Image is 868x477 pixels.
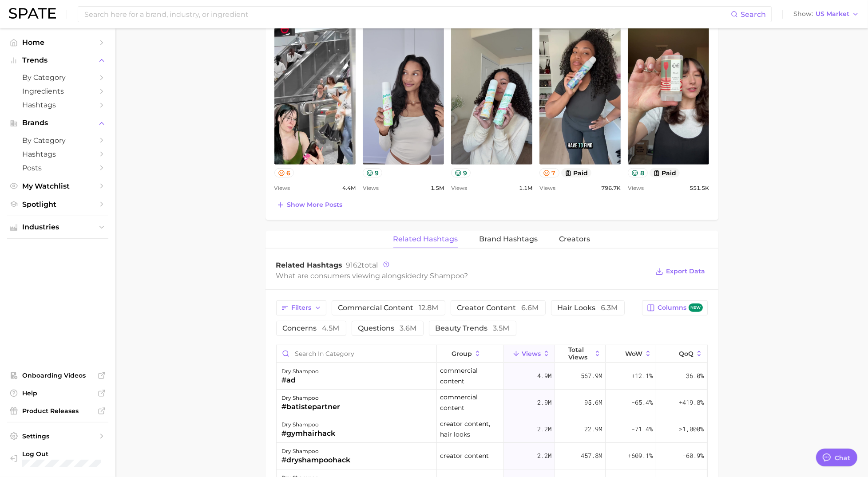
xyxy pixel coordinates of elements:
[539,183,555,193] span: Views
[83,7,731,22] input: Search here for a brand, industry, or ingredient
[9,8,56,19] img: SPATE
[346,261,378,269] span: total
[7,447,108,470] a: Log out. Currently logged in with e-mail mcelwee.l@pg.com.
[276,270,649,282] div: What are consumers viewing alongside ?
[568,346,592,360] span: Total Views
[282,393,341,403] div: dry shampoo
[7,71,108,84] a: by Category
[522,304,539,312] span: 6.6m
[537,397,551,408] span: 2.9m
[656,345,707,363] button: QoQ
[631,424,653,434] span: -71.4%
[480,235,538,243] span: Brand Hashtags
[7,161,108,175] a: Posts
[7,221,108,234] button: Industries
[7,386,108,400] a: Help
[7,134,108,147] a: by Category
[292,304,312,311] span: Filters
[7,84,108,98] a: Ingredients
[537,371,551,381] span: 4.9m
[282,428,336,439] div: #gymhairhack
[642,300,707,315] button: Columnsnew
[519,183,532,193] span: 1.1m
[741,10,766,19] span: Search
[322,324,340,332] span: 4.5m
[7,197,108,211] a: Spotlight
[682,371,704,381] span: -36.0%
[631,397,653,408] span: -65.4%
[277,390,707,416] button: dry shampoo#batistepartnercommercial content2.9m95.6m-65.4%+419.8%
[440,450,489,461] span: creator content
[22,182,93,190] span: My Watchlist
[601,183,621,193] span: 796.7k
[793,12,813,16] span: Show
[679,397,704,408] span: +419.8%
[7,98,108,112] a: Hashtags
[22,136,93,145] span: by Category
[666,268,705,275] span: Export Data
[493,324,510,332] span: 3.5m
[791,8,861,20] button: ShowUS Market
[22,200,93,209] span: Spotlight
[22,432,93,440] span: Settings
[436,325,510,332] span: beauty trends
[537,450,551,461] span: 2.2m
[276,300,326,315] button: Filters
[342,183,356,193] span: 4.4m
[451,168,471,177] button: 9
[437,345,504,363] button: group
[400,324,417,332] span: 3.6m
[628,168,648,177] button: 8
[22,87,93,95] span: Ingredients
[440,418,501,440] span: creator content, hair looks
[440,392,501,413] span: commercial content
[584,397,602,408] span: 95.6m
[7,404,108,418] a: Product Releases
[287,201,343,209] span: Show more posts
[22,450,101,458] span: Log Out
[689,304,703,312] span: new
[22,38,93,47] span: Home
[22,101,93,109] span: Hashtags
[7,430,108,443] a: Settings
[457,304,539,311] span: creator content
[537,424,551,434] span: 2.2m
[690,183,709,193] span: 551.5k
[22,73,93,82] span: by Category
[7,147,108,161] a: Hashtags
[440,365,501,386] span: commercial content
[417,272,464,280] span: dry shampoo
[581,450,602,461] span: 457.8m
[679,425,704,433] span: >1,000%
[7,179,108,193] a: My Watchlist
[22,407,93,415] span: Product Releases
[22,223,93,231] span: Industries
[363,183,379,193] span: Views
[504,345,555,363] button: Views
[682,450,704,461] span: -60.9%
[277,345,436,362] input: Search in category
[631,371,653,381] span: +12.1%
[282,446,351,457] div: dry shampoo
[363,168,383,177] button: 9
[282,419,336,430] div: dry shampoo
[282,402,341,412] div: #batistepartner
[282,455,351,465] div: #dryshampoohack
[393,235,458,243] span: Related Hashtags
[452,350,472,357] span: group
[7,54,108,67] button: Trends
[451,183,467,193] span: Views
[561,168,592,177] button: paid
[277,363,707,390] button: dry shampoo#adcommercial content4.9m567.9m+12.1%-36.0%
[22,150,93,158] span: Hashtags
[559,235,591,243] span: Creators
[274,168,294,177] button: 6
[22,56,93,64] span: Trends
[581,371,602,381] span: 567.9m
[274,199,345,211] button: Show more posts
[22,371,93,379] span: Onboarding Videos
[22,389,93,397] span: Help
[555,345,606,363] button: Total Views
[7,116,108,130] button: Brands
[7,35,108,49] a: Home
